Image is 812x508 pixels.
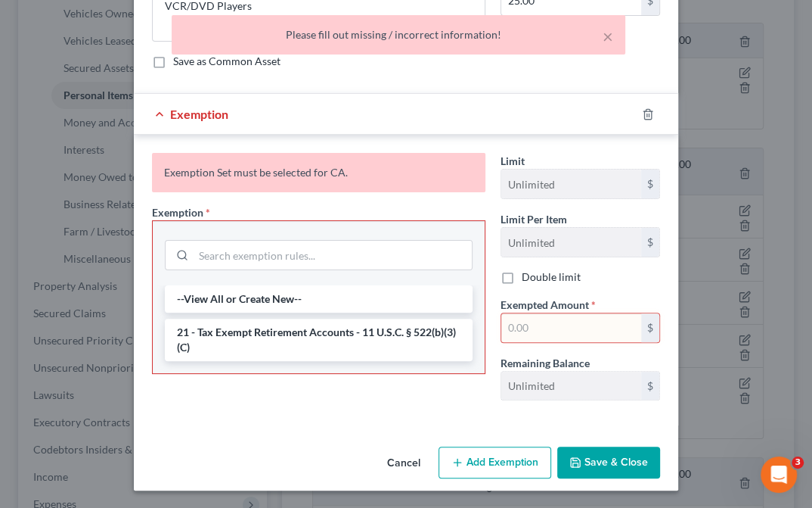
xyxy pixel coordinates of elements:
div: $ [641,372,659,400]
button: × [603,27,613,45]
span: 3 [792,457,804,469]
span: Exempted Amount [501,298,589,311]
span: Exemption [152,206,203,219]
button: Add Exemption [439,447,551,478]
div: $ [641,170,659,198]
li: --View All or Create New-- [165,285,473,313]
input: -- [501,228,641,257]
button: Cancel [375,448,432,478]
div: $ [641,313,659,342]
span: Limit [501,154,525,167]
div: Exemption Set must be selected for CA. [152,153,485,192]
input: -- [501,170,641,198]
input: -- [501,372,641,400]
div: $ [641,228,659,257]
div: Please fill out missing / incorrect information! [184,27,613,42]
label: Limit Per Item [501,211,567,227]
label: Remaining Balance [501,355,590,371]
input: Search exemption rules... [194,241,472,270]
span: Exemption [170,107,228,121]
li: 21 - Tax Exempt Retirement Accounts - 11 U.S.C. § 522(b)(3)(C) [165,319,473,361]
label: Double limit [522,270,581,285]
iframe: Intercom live chat [761,457,797,493]
button: Save & Close [557,447,660,478]
input: 0.00 [501,313,641,342]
